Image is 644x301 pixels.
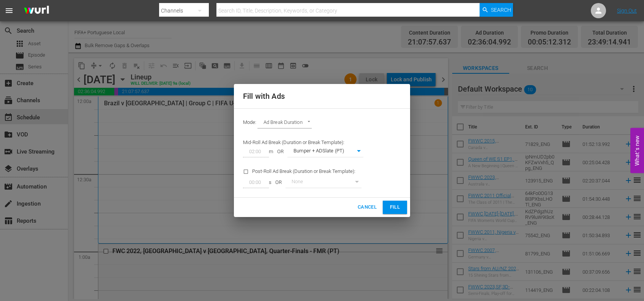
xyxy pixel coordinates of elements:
[383,201,407,214] button: Fill
[389,203,401,212] span: Fill
[269,148,273,155] span: m
[358,203,377,212] span: Cancel
[5,6,14,15] span: menu
[287,146,363,157] div: Bumper + ADSlate (PT)
[269,179,271,186] span: s
[617,8,637,14] a: Sign Out
[271,179,286,186] span: OR
[243,90,401,102] h2: Fill with Ads
[286,177,361,188] div: None
[355,201,380,214] button: Cancel
[630,128,644,173] button: Open Feedback Widget
[238,162,368,193] div: Post-Roll Ad Break (Duration or Break Template):
[257,118,312,128] div: Ad Break Duration
[273,148,287,155] span: OR
[18,2,55,20] img: ans4CAIJ8jUAAAAAAAAAAAAAAAAAAAAAAAAgQb4GAAAAAAAAAAAAAAAAAAAAAAAAJMjXAAAAAAAAAAAAAAAAAAAAAAAAgAT5G...
[491,3,511,17] span: Search
[243,139,344,145] span: Mid-Roll Ad Break (Duration or Break Template):
[238,113,406,133] div: Mode:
